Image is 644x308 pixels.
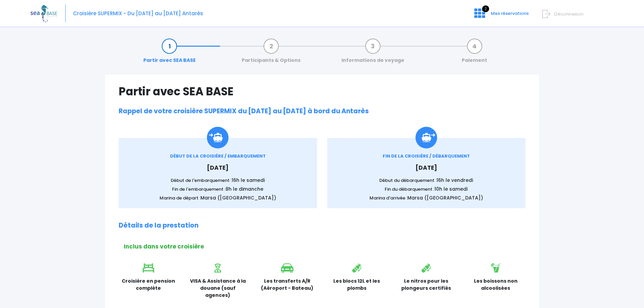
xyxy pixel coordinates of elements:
span: Marsa ([GEOGRAPHIC_DATA]) [200,194,276,201]
img: icon_boisson.svg [491,263,500,273]
span: [DATE] [207,164,229,172]
img: icon_lit.svg [143,263,154,273]
span: 2 [482,5,489,12]
img: icon_visa.svg [214,263,221,273]
p: Fin du débarquement : [337,186,516,193]
img: icon_bouteille.svg [352,263,361,273]
span: 16h le vendredi [436,177,473,184]
span: Mes réservations [491,10,529,17]
p: Les transferts A/R (Aéroport - Bateau) [258,278,317,292]
span: [DATE] [415,164,437,172]
p: Début de l'embarquement : [129,177,307,184]
p: Croisière en pension complète [119,278,178,292]
p: Les boissons non alcoolisées [466,278,526,292]
img: Icon_embarquement.svg [207,127,229,148]
p: Début du débarquement : [337,177,516,184]
span: 16h le samedi [232,177,265,184]
p: Marina de départ : [129,194,307,202]
p: Les blocs 12L et les plombs [327,278,387,292]
span: 8h le dimanche [225,186,263,192]
p: Fin de l'embarquement : [129,186,307,193]
a: 2 Mes réservations [469,13,533,19]
span: Marsa ([GEOGRAPHIC_DATA]) [407,194,483,201]
a: Participants & Options [238,43,304,64]
p: Marina d'arrivée : [337,194,516,202]
h2: Détails de la prestation [119,222,525,230]
span: 10h le samedi [434,186,468,192]
span: DÉBUT DE LA CROISIÈRE / EMBARQUEMENT [170,153,266,159]
a: Informations de voyage [338,43,408,64]
span: Déconnexion [554,11,583,17]
img: icon_bouteille.svg [422,263,431,273]
h2: Rappel de votre croisière SUPERMIX du [DATE] au [DATE] à bord du Antarès [119,108,525,115]
h2: Inclus dans votre croisière [124,243,525,250]
p: Le nitrox pour les plongeurs certifiés [397,278,456,292]
span: Croisière SUPERMIX - Du [DATE] au [DATE] Antarès [73,10,203,17]
a: Partir avec SEA BASE [140,43,199,64]
img: icon_voiture.svg [281,263,293,273]
h1: Partir avec SEA BASE [119,85,525,98]
p: VISA & Assistance à la douane (sauf agences) [188,278,248,299]
span: FIN DE LA CROISIÈRE / DÉBARQUEMENT [383,153,470,159]
img: icon_debarquement.svg [415,127,437,148]
a: Paiement [458,43,491,64]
